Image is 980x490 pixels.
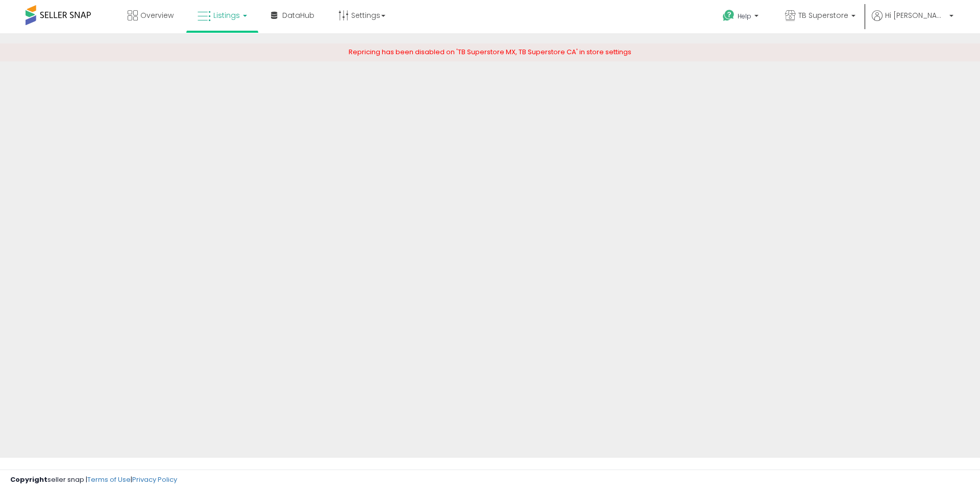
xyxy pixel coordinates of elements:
span: TB Superstore [798,10,848,20]
span: Help [738,12,751,20]
span: DataHub [282,10,314,20]
a: Help [715,2,769,33]
a: Hi [PERSON_NAME] [872,10,953,33]
span: Listings [213,10,240,20]
i: Get Help [722,9,735,22]
span: Repricing has been disabled on 'TB Superstore MX, TB Superstore CA' in store settings [349,47,631,57]
span: Overview [140,10,174,20]
span: Hi [PERSON_NAME] [885,10,946,20]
